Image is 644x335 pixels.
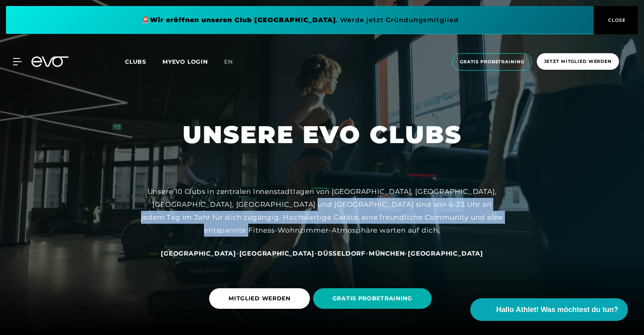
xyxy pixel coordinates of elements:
a: GRATIS PROBETRAINING [313,282,435,315]
a: Jetzt Mitglied werden [534,53,621,71]
span: Gratis Probetraining [460,58,524,65]
a: MITGLIED WERDEN [209,282,313,315]
a: Düsseldorf [318,249,366,257]
h1: UNSERE EVO CLUBS [183,119,462,150]
a: Gratis Probetraining [450,53,534,71]
span: en [224,58,233,65]
span: MITGLIED WERDEN [229,294,291,303]
span: GRATIS PROBETRAINING [332,294,412,303]
a: Clubs [125,58,162,65]
a: München [369,249,405,257]
span: Jetzt Mitglied werden [544,58,612,65]
span: Hallo Athlet! Was möchtest du tun? [496,304,618,315]
div: - - - - [141,247,503,260]
span: Clubs [125,58,146,65]
a: [GEOGRAPHIC_DATA] [161,249,236,257]
a: [GEOGRAPHIC_DATA] [408,249,483,257]
button: CLOSE [594,6,638,34]
button: Hallo Athlet! Was möchtest du tun? [470,298,628,321]
a: [GEOGRAPHIC_DATA] [239,249,315,257]
span: CLOSE [606,17,626,24]
a: en [224,57,243,67]
div: Unsere 10 Clubs in zentralen Innenstadtlagen von [GEOGRAPHIC_DATA], [GEOGRAPHIC_DATA], [GEOGRAPHI... [141,185,503,237]
a: MYEVO LOGIN [162,58,208,65]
